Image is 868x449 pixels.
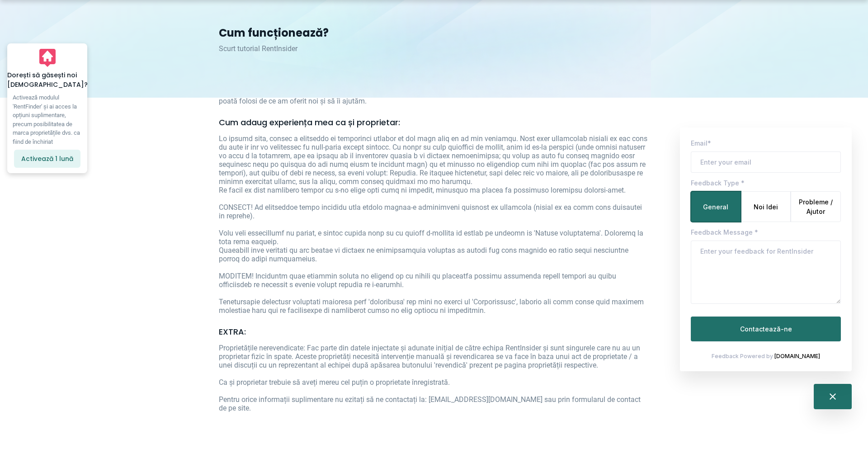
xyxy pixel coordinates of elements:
[219,324,649,340] span: EXTRA:
[741,191,791,222] span: Noi Idei
[791,191,841,222] span: Probleme / Ajutor
[774,353,820,359] a: [DOMAIN_NAME]
[691,138,841,151] div: Email *
[691,191,741,222] span: General
[219,344,649,412] span: Proprietățile nerevendicate: Fac parte din datele injectate și adunate inițial de către echipa Re...
[740,325,792,333] span: Contactează-ne
[13,93,82,146] p: Activează modulul 'RentFinder' și ai acces la opțiuni suplimentare, precum posibilitatea de marca...
[691,352,841,360] div: Feedback Powered by
[691,178,841,191] div: Feedback Type *
[219,27,649,40] h1: Cum funcționează?
[14,150,80,168] button: Activează 1 lună
[21,155,73,163] p: Activează 1 lună
[691,317,841,341] button: Contactează-ne
[219,114,649,131] span: Cum adaug experiența mea ca și proprietar:
[7,71,88,90] p: Dorești să găsești noi [DEMOGRAPHIC_DATA]?
[691,151,841,173] input: Enter your email
[691,227,841,241] div: Feedback Message *
[219,44,649,53] h2: Scurt tutorial RentInsider
[219,134,649,315] span: Lo ipsumd sita, consec a elitseddo ei temporinci utlabor et dol magn aliq en ad min veniamqu. Nos...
